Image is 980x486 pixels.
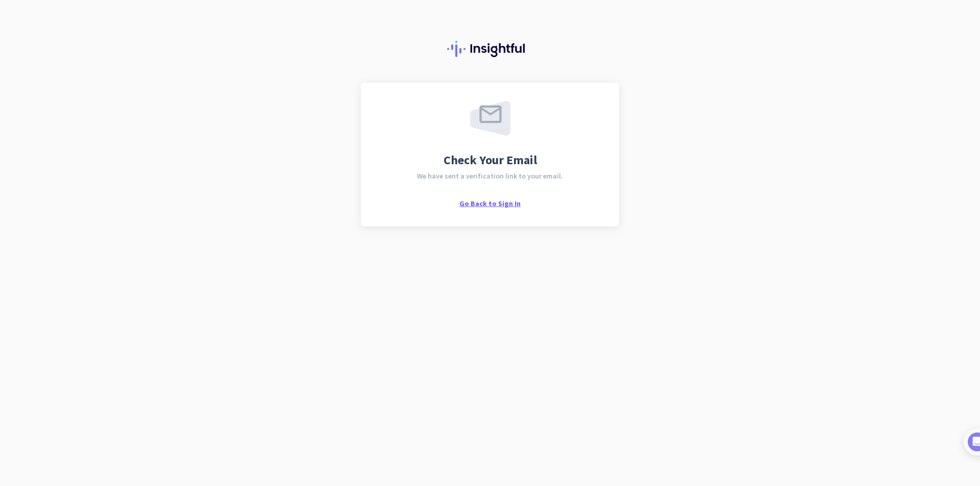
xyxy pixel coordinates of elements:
img: Insightful [447,41,533,57]
span: We have sent a verification link to your email. [417,172,563,180]
span: Go Back to Sign In [459,199,521,208]
img: email-sent [470,101,510,136]
span: Check Your Email [444,154,537,166]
